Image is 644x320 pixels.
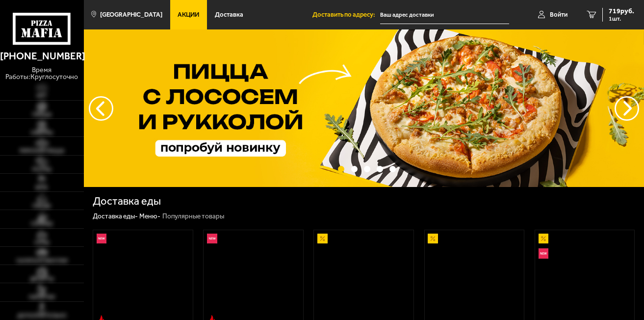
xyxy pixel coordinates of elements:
[215,11,243,18] span: Доставка
[97,234,107,244] img: Новинка
[364,166,370,172] button: точки переключения
[351,166,358,172] button: точки переключения
[178,11,199,18] span: Акции
[89,96,113,121] button: следующий
[317,234,328,244] img: Акционный
[93,212,138,220] a: Доставка еды-
[377,166,383,172] button: точки переключения
[338,166,344,172] button: точки переключения
[539,248,549,259] img: Новинка
[207,234,217,244] img: Новинка
[100,11,162,18] span: [GEOGRAPHIC_DATA]
[609,16,634,22] span: 1 шт.
[312,11,380,18] span: Доставить по адресу:
[539,234,549,244] img: Акционный
[550,11,567,18] span: Войти
[162,212,224,221] div: Популярные товары
[389,166,396,172] button: точки переключения
[428,234,438,244] img: Акционный
[615,96,639,121] button: предыдущий
[139,212,160,220] a: Меню-
[609,8,634,15] span: 719 руб.
[93,196,161,207] h1: Доставка еды
[380,6,509,24] input: Ваш адрес доставки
